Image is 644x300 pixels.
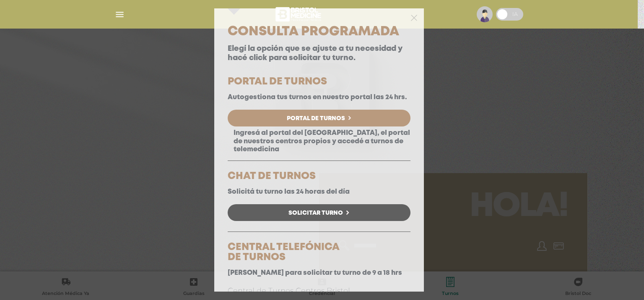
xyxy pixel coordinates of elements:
p: Ingresá al portal del [GEOGRAPHIC_DATA], el portal de nuestros centros propios y accedé a turnos ... [228,129,410,153]
a: Solicitar Turno [228,204,410,221]
h5: PORTAL DE TURNOS [228,77,410,87]
a: Portal de Turnos [228,110,410,126]
p: Autogestiona tus turnos en nuestro portal las 24 hrs. [228,93,410,101]
p: [PERSON_NAME] para solicitar tu turno de 9 a 18 hrs [228,269,410,277]
span: Portal de Turnos [287,116,345,121]
span: Solicitar Turno [288,210,343,216]
p: Solicitá tu turno las 24 horas del día [228,188,410,196]
p: Elegí la opción que se ajuste a tu necesidad y hacé click para solicitar tu turno. [228,45,410,63]
h5: CHAT DE TURNOS [228,171,410,182]
span: Consulta Programada [228,26,399,37]
h5: CENTRAL TELEFÓNICA DE TURNOS [228,242,410,263]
